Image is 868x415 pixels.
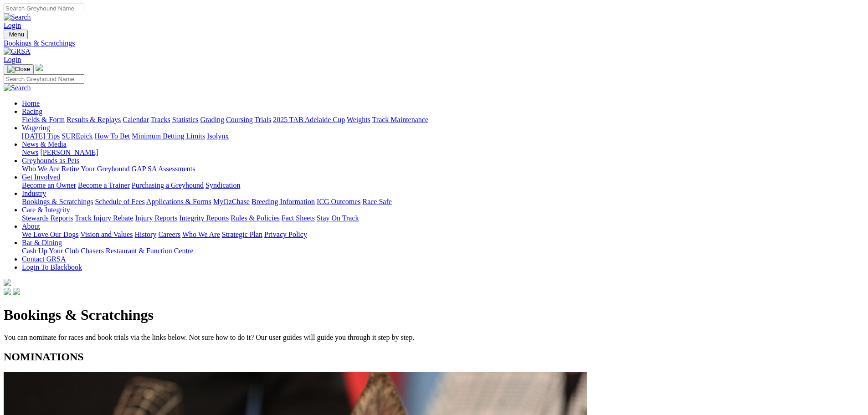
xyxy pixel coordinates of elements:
a: Purchasing a Greyhound [132,181,204,189]
a: Fields & Form [22,116,65,123]
a: Who We Are [182,231,220,238]
input: Search [4,74,84,84]
a: How To Bet [95,132,130,140]
h2: NOMINATIONS [4,351,864,363]
a: Bar & Dining [22,239,62,246]
a: Trials [254,116,271,123]
a: Track Maintenance [372,116,428,123]
a: Login [4,56,21,63]
a: Stewards Reports [22,214,73,222]
div: Wagering [22,132,864,140]
a: Grading [200,116,224,123]
a: Retire Your Greyhound [62,165,130,173]
div: About [22,231,864,239]
a: Careers [158,231,180,238]
div: Care & Integrity [22,214,864,222]
a: MyOzChase [213,198,250,205]
a: Injury Reports [135,214,177,222]
a: Racing [22,108,42,115]
a: Bookings & Scratchings [4,39,864,47]
a: GAP SA Assessments [132,165,195,173]
img: logo-grsa-white.png [4,279,11,286]
a: Get Involved [22,173,60,181]
a: News & Media [22,140,67,148]
a: Vision and Values [80,231,133,238]
a: Wagering [22,124,50,132]
img: Search [4,13,31,21]
a: Chasers Restaurant & Function Centre [81,247,193,255]
div: News & Media [22,149,864,157]
img: Search [4,84,31,92]
a: Contact GRSA [22,255,66,263]
a: Bookings & Scratchings [22,198,93,205]
a: [PERSON_NAME] [40,149,98,156]
p: You can nominate for races and book trials via the links below. Not sure how to do it? Our user g... [4,333,864,342]
a: Breeding Information [252,198,315,205]
a: Become a Trainer [78,181,130,189]
a: ICG Outcomes [317,198,360,205]
a: 2025 TAB Adelaide Cup [273,116,345,123]
a: Rules & Policies [231,214,280,222]
div: Industry [22,198,864,206]
img: twitter.svg [13,288,20,295]
input: Search [4,4,84,13]
a: Care & Integrity [22,206,70,214]
button: Toggle navigation [4,30,28,39]
span: Menu [9,31,24,38]
a: Statistics [172,116,199,123]
a: Coursing [226,116,253,123]
a: Calendar [123,116,149,123]
a: Applications & Forms [146,198,211,205]
a: Privacy Policy [264,231,307,238]
a: Weights [347,116,370,123]
a: Fact Sheets [282,214,315,222]
a: Login [4,21,21,29]
a: Stay On Track [317,214,359,222]
img: facebook.svg [4,288,11,295]
img: logo-grsa-white.png [36,64,43,71]
a: Tracks [151,116,170,123]
a: [DATE] Tips [22,132,60,140]
div: Racing [22,116,864,124]
a: Strategic Plan [222,231,262,238]
a: Cash Up Your Club [22,247,79,255]
a: We Love Our Dogs [22,231,78,238]
a: Isolynx [207,132,229,140]
div: Bar & Dining [22,247,864,255]
div: Get Involved [22,181,864,190]
a: Who We Are [22,165,60,173]
a: Schedule of Fees [95,198,144,205]
a: Become an Owner [22,181,76,189]
a: Home [22,99,40,107]
a: Results & Replays [67,116,121,123]
a: Login To Blackbook [22,263,82,271]
img: Close [7,66,30,73]
a: Race Safe [362,198,391,205]
a: Greyhounds as Pets [22,157,79,164]
a: About [22,222,40,230]
img: GRSA [4,47,31,56]
div: Greyhounds as Pets [22,165,864,173]
a: News [22,149,38,156]
a: History [134,231,156,238]
h1: Bookings & Scratchings [4,307,864,323]
a: Track Injury Rebate [75,214,133,222]
a: Minimum Betting Limits [132,132,205,140]
a: SUREpick [62,132,92,140]
a: Industry [22,190,46,197]
button: Toggle navigation [4,64,34,74]
a: Integrity Reports [179,214,229,222]
a: Syndication [205,181,240,189]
